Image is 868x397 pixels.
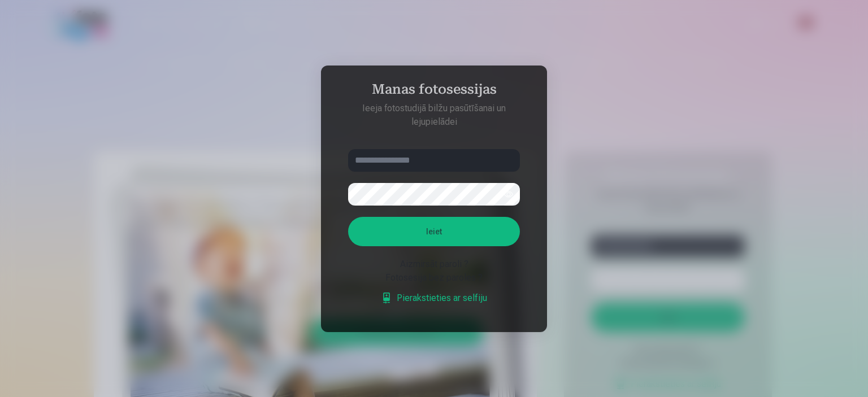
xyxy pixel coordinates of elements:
p: Ieeja fotostudijā bilžu pasūtīšanai un lejupielādei [337,102,531,129]
div: Aizmirsāt paroli ? [348,258,520,271]
h4: Manas fotosessijas [337,81,531,102]
a: Pierakstieties ar selfiju [381,291,487,305]
button: Ieiet [348,217,520,246]
div: Fotosesija bez paroles ? [348,271,520,285]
